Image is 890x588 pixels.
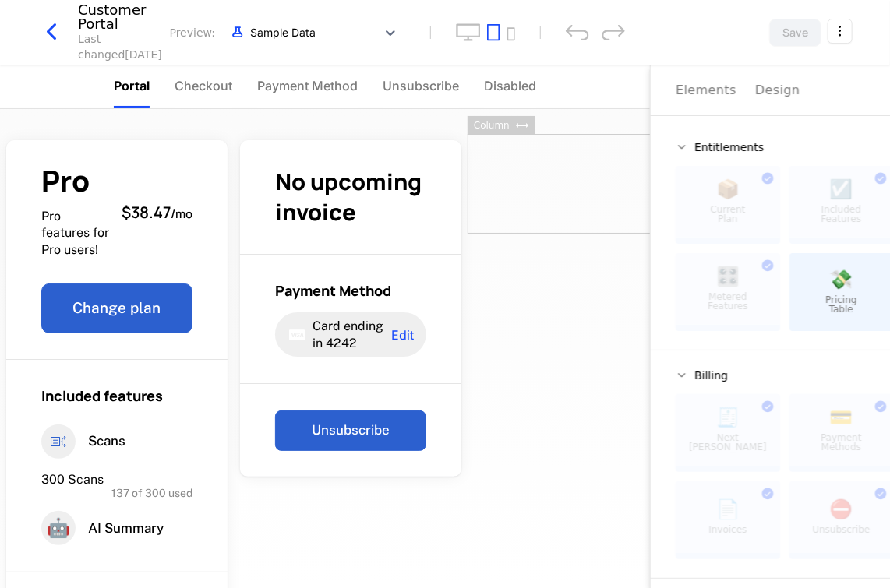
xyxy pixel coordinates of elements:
span: 4242 [326,336,357,350]
span: Preview: [170,25,215,40]
div: Customer Portal [78,3,170,31]
span: Pricing Table [825,295,856,314]
div: Column [468,116,516,135]
span: Edit [391,329,414,341]
div: redo [602,24,625,40]
span: 300 Scans [41,472,104,487]
span: Payment Method [257,76,358,95]
span: No upcoming invoice [275,166,422,227]
span: $38.47 [122,202,171,223]
div: Elements [676,81,736,100]
span: Unsubscribe [383,76,459,95]
span: Disabled [484,76,536,95]
i: visa [288,326,306,344]
div: Design [755,81,800,100]
span: Checkout [175,76,232,95]
span: Pro [41,167,109,195]
button: Change plan [41,283,192,333]
span: 💸 [829,270,853,289]
i: entitlements [41,424,76,459]
div: undo [566,24,589,40]
span: Pro features for Pro users! [41,208,109,259]
button: tablet [487,23,500,41]
span: Entitlements [694,142,764,153]
button: Unsubscribe [275,410,426,451]
button: desktop [456,23,481,41]
span: Included features [41,386,163,405]
span: Card ending in [313,319,383,350]
button: Save [769,19,821,47]
span: 🤖 [41,511,76,545]
button: Select action [828,19,853,44]
span: AI Summary [88,519,164,537]
sub: / mo [171,206,192,222]
span: Scans [88,432,125,450]
button: mobile [507,27,515,41]
span: 137 of 300 used [111,488,192,498]
div: Last changed [DATE] [78,31,170,62]
span: Payment Method [275,281,391,300]
span: Portal [114,76,150,95]
span: Billing [694,370,728,381]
